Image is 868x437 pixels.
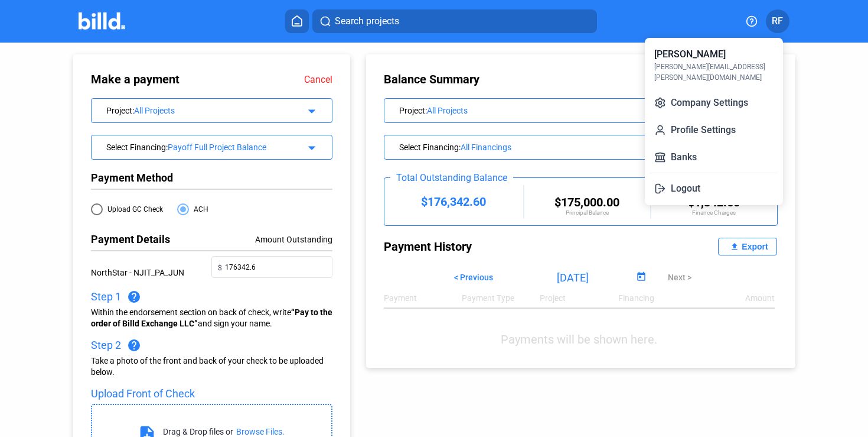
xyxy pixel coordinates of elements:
button: Profile Settings [650,118,778,142]
div: [PERSON_NAME][EMAIL_ADDRESS][PERSON_NAME][DOMAIN_NAME] [654,61,774,83]
button: Banks [650,145,778,169]
div: [PERSON_NAME] [654,47,726,61]
button: Logout [650,177,778,200]
button: Company Settings [650,91,778,115]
